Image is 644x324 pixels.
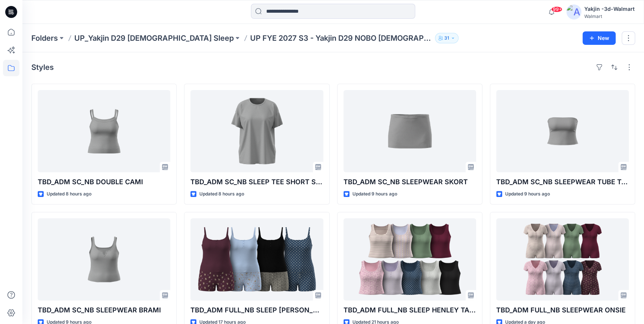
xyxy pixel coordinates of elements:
a: Folders [31,33,58,43]
p: UP FYE 2027 S3 - Yakjin D29 NOBO [DEMOGRAPHIC_DATA] Sleepwear [250,33,432,43]
p: Updated 8 hours ago [47,190,91,198]
p: TBD_ADM FULL_NB SLEEPWEAR ONSIE [496,305,629,315]
p: Updated 9 hours ago [505,190,550,198]
a: TBD_ADM FULL_NB SLEEP HENLEY TANK [343,218,476,300]
a: UP_Yakjin D29 [DEMOGRAPHIC_DATA] Sleep [74,33,234,43]
a: TBD_ADM FULL_NB SLEEP CAMI BOXER SET [190,218,323,300]
div: Walmart [584,13,635,19]
p: Updated 9 hours ago [352,190,397,198]
p: TBD_ADM SC_NB SLEEPWEAR SKORT [343,177,476,187]
p: TBD_ADM SC_NB SLEEP TEE SHORT SET [190,177,323,187]
a: TBD_ADM SC_NB SLEEPWEAR BRAMI [38,218,170,300]
p: TBD_ADM FULL_NB SLEEP HENLEY TANK [343,305,476,315]
p: TBD_ADM FULL_NB SLEEP [PERSON_NAME] SET [190,305,323,315]
a: TBD_ADM SC_NB SLEEPWEAR SKORT [343,90,476,172]
p: TBD_ADM SC_NB SLEEPWEAR BRAMI [38,305,170,315]
p: Updated 8 hours ago [199,190,244,198]
a: TBD_ADM SC_NB SLEEP TEE SHORT SET [190,90,323,172]
a: TBD_ADM FULL_NB SLEEPWEAR ONSIE [496,218,629,300]
p: TBD_ADM SC_NB SLEEPWEAR TUBE TOP [496,177,629,187]
div: Yakjin -3d-Walmart [584,4,635,13]
p: 31 [444,34,449,42]
a: TBD_ADM SC_NB DOUBLE CAMI [38,90,170,172]
button: 31 [435,33,458,43]
a: TBD_ADM SC_NB SLEEPWEAR TUBE TOP [496,90,629,172]
h4: Styles [31,63,54,72]
img: avatar [566,4,581,19]
p: TBD_ADM SC_NB DOUBLE CAMI [38,177,170,187]
button: New [582,31,616,45]
span: 99+ [551,6,562,12]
